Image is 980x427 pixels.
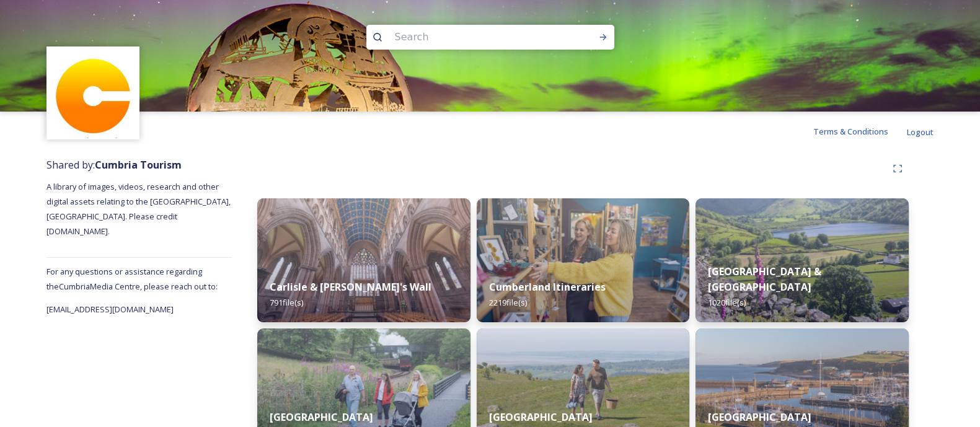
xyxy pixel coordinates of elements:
[813,124,907,139] a: Terms & Conditions
[708,265,821,294] strong: [GEOGRAPHIC_DATA] & [GEOGRAPHIC_DATA]
[48,48,138,138] img: images.jpg
[95,158,182,172] strong: Cumbria Tourism
[46,304,174,315] span: [EMAIL_ADDRESS][DOMAIN_NAME]
[489,297,527,308] span: 2219 file(s)
[813,126,888,137] span: Terms & Conditions
[708,410,811,424] strong: [GEOGRAPHIC_DATA]
[695,198,909,322] img: Hartsop-222.jpg
[489,410,593,424] strong: [GEOGRAPHIC_DATA]
[477,198,690,322] img: 8ef860cd-d990-4a0f-92be-bf1f23904a73.jpg
[270,280,431,294] strong: Carlisle & [PERSON_NAME]'s Wall
[270,410,373,424] strong: [GEOGRAPHIC_DATA]
[257,198,470,322] img: Carlisle-couple-176.jpg
[708,297,746,308] span: 1020 file(s)
[46,266,218,292] span: For any questions or assistance regarding the Cumbria Media Centre, please reach out to:
[270,297,303,308] span: 791 file(s)
[907,126,934,138] span: Logout
[46,158,182,172] span: Shared by:
[389,24,558,51] input: Search
[46,181,232,237] span: A library of images, videos, research and other digital assets relating to the [GEOGRAPHIC_DATA],...
[489,280,606,294] strong: Cumberland Itineraries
